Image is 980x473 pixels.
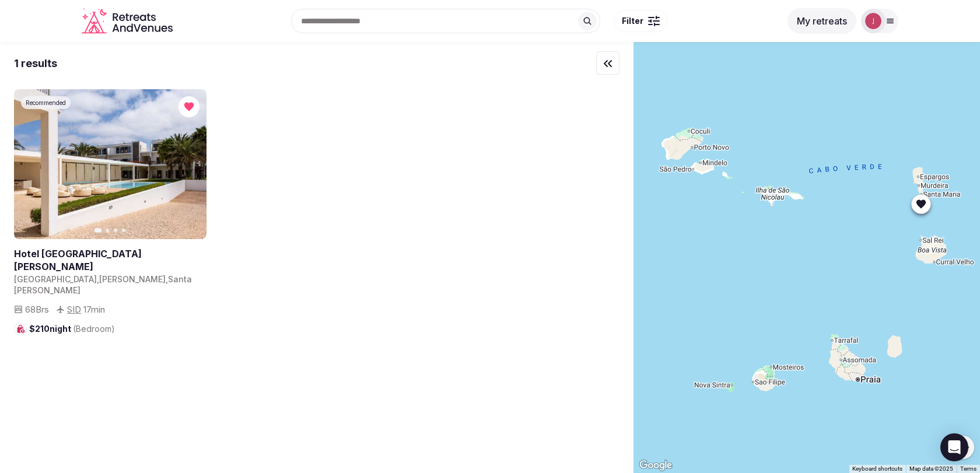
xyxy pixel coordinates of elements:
[852,465,902,473] button: Keyboard shortcuts
[21,96,71,109] div: Recommended
[14,274,97,284] span: [GEOGRAPHIC_DATA]
[82,8,175,34] a: Visit the homepage
[25,303,49,316] span: Brs
[14,303,49,316] button: 68Brs
[99,274,166,284] span: [PERSON_NAME]
[166,274,168,284] span: ,
[622,15,643,27] span: Filter
[29,323,115,335] span: $210 night
[122,229,125,232] button: Go to slide 4
[636,458,675,473] img: Google
[114,229,117,232] button: Go to slide 3
[909,465,953,472] span: Map data ©2025
[82,8,175,34] svg: Retreats and Venues company logo
[67,304,81,315] span: SID
[14,89,206,239] img: Featured Image for Hotel Dunas de Sal
[56,303,105,316] button: SID17min
[614,10,667,32] button: Filter
[940,433,968,461] div: Open Intercom Messenger
[26,99,66,107] span: Recommended
[865,13,881,29] img: julen
[97,274,99,284] span: ,
[14,42,619,85] div: 1 results
[787,15,856,27] a: My retreats
[83,303,105,316] span: 17 min
[73,324,115,334] span: (Bedroom)
[960,465,977,472] a: Terms
[25,304,36,315] span: 68
[94,228,102,233] button: Go to slide 1
[787,8,856,34] button: My retreats
[106,229,109,232] button: Go to slide 2
[14,247,206,274] a: View venue
[14,247,206,274] h2: Hotel [GEOGRAPHIC_DATA][PERSON_NAME]
[636,458,675,473] a: Open this area in Google Maps (opens a new window)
